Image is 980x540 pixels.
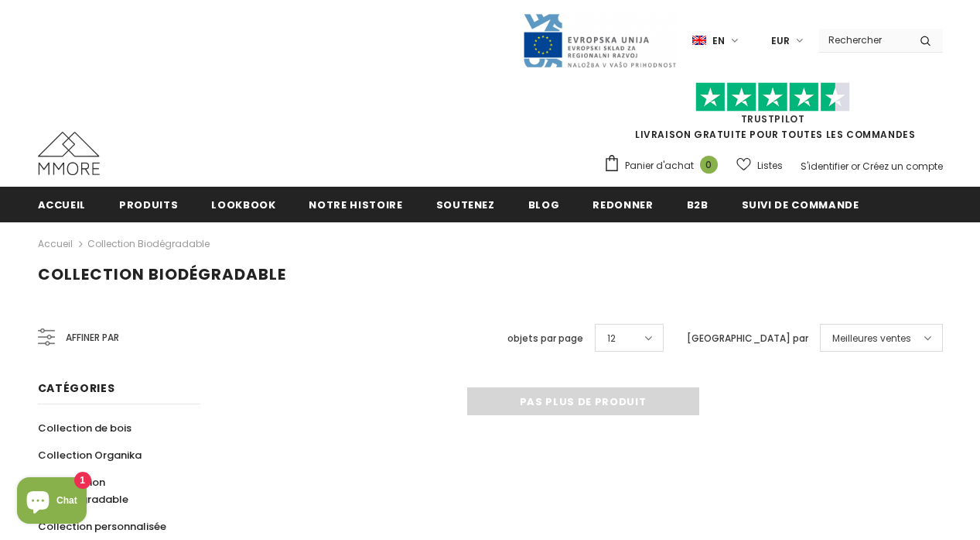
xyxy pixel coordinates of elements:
a: Collection de bois [38,414,131,442]
a: Panier d'achat 0 [603,154,726,177]
span: LIVRAISON GRATUITE POUR TOUTES LES COMMANDES [603,89,943,141]
a: soutenez [436,187,495,222]
span: Blog [528,198,560,212]
a: TrustPilot [741,112,805,126]
a: B2B [687,187,709,222]
a: Blog [528,187,560,222]
span: en [712,33,725,49]
a: S'identifier [801,160,849,173]
input: Search Site [819,29,908,51]
label: objets par page [507,331,583,346]
img: Faites confiance aux étoiles pilotes [695,82,850,112]
a: Suivi de commande [742,187,859,222]
span: Listes [757,158,783,174]
span: Redonner [592,198,653,212]
span: B2B [687,198,709,212]
a: Produits [119,187,178,222]
span: 0 [700,156,718,174]
span: Collection biodégradable [38,263,286,285]
span: Produits [119,198,178,212]
img: i-lang-1.png [692,34,706,47]
span: Notre histoire [309,198,402,212]
span: 12 [607,331,616,346]
a: Listes [736,152,783,179]
span: or [851,160,860,173]
label: [GEOGRAPHIC_DATA] par [687,331,808,346]
a: Lookbook [211,187,275,222]
span: Collection biodégradable [51,475,128,507]
a: Créez un compte [862,160,943,173]
span: Meilleures ventes [832,331,911,346]
span: Affiner par [66,329,119,346]
a: Collection biodégradable [38,469,183,513]
inbox-online-store-chat: Shopify online store chat [12,477,91,528]
a: Accueil [38,235,73,253]
span: Catégories [38,380,115,396]
a: Collection personnalisée [38,513,166,540]
a: Redonner [592,187,653,222]
span: soutenez [436,198,495,212]
a: Accueil [38,187,87,222]
span: Lookbook [211,198,275,212]
span: Collection Organika [38,448,142,463]
a: Javni Razpis [522,33,677,46]
a: Notre histoire [309,187,402,222]
span: Suivi de commande [742,198,859,212]
span: EUR [771,33,790,49]
a: Collection Organika [38,442,142,469]
a: Collection biodégradable [87,237,210,250]
span: Collection de bois [38,421,131,435]
img: Javni Razpis [522,12,677,69]
span: Panier d'achat [625,158,694,174]
span: Accueil [38,198,87,212]
span: Collection personnalisée [38,519,166,534]
img: Cas MMORE [38,132,100,175]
